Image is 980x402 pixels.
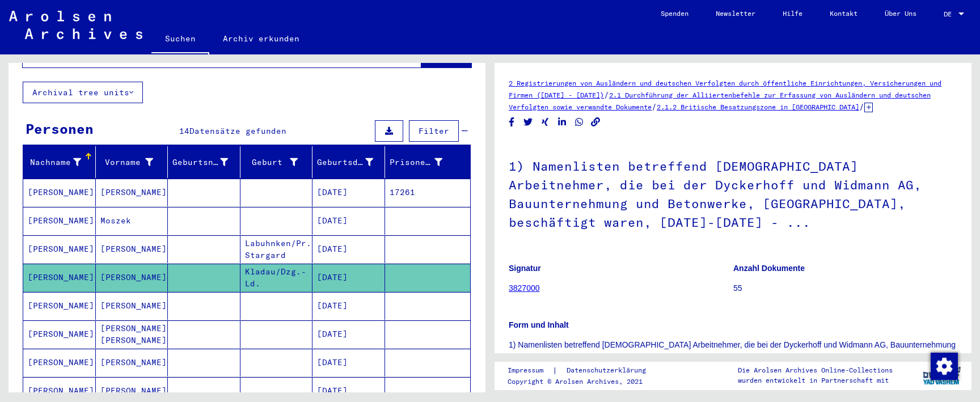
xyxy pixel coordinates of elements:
[652,101,657,112] span: /
[419,126,449,136] span: Filter
[23,349,96,376] mat-cell: [PERSON_NAME]
[168,146,240,178] mat-header-cell: Geburtsname
[245,153,312,171] div: Geburt‏
[738,375,893,386] p: wurden entwickelt in Partnerschaft mit
[96,179,168,206] mat-cell: [PERSON_NAME]
[23,292,96,320] mat-cell: [PERSON_NAME]
[931,353,958,380] img: Zustimmung ändern
[23,207,96,235] mat-cell: [PERSON_NAME]
[28,156,81,168] div: Nachname
[312,179,385,206] mat-cell: [DATE]
[317,153,387,171] div: Geburtsdatum
[859,101,864,112] span: /
[509,91,931,111] a: 2.1 Durchführung der Alliiertenbefehle zur Erfassung von Ausländern und deutschen Verfolgten sowi...
[509,264,541,273] b: Signatur
[522,115,534,129] button: Share on Twitter
[409,120,459,142] button: Filter
[509,140,957,246] h1: 1) Namenlisten betreffend [DEMOGRAPHIC_DATA] Arbeitnehmer, die bei der Dyckerhoff und Widmann AG,...
[172,153,242,171] div: Geburtsname
[385,146,471,178] mat-header-cell: Prisoner #
[390,156,443,168] div: Prisoner #
[509,283,540,293] a: 3827000
[209,25,313,52] a: Archiv erkunden
[738,365,893,375] p: Die Arolsen Archives Online-Collections
[240,146,313,178] mat-header-cell: Geburt‏
[557,365,660,376] a: Datenschutzerklärung
[604,90,609,100] span: /
[317,156,373,168] div: Geburtsdatum
[96,264,168,291] mat-cell: [PERSON_NAME]
[28,153,95,171] div: Nachname
[96,292,168,320] mat-cell: [PERSON_NAME]
[573,115,585,129] button: Share on WhatsApp
[240,235,313,263] mat-cell: Labuhnken/Pr. Stargard
[23,179,96,206] mat-cell: [PERSON_NAME]
[23,82,143,103] button: Archival tree units
[96,207,168,235] mat-cell: Moszek
[556,115,568,129] button: Share on LinkedIn
[312,349,385,376] mat-cell: [DATE]
[312,292,385,320] mat-cell: [DATE]
[312,264,385,291] mat-cell: [DATE]
[100,156,154,168] div: Vorname
[240,264,313,291] mat-cell: Kladau/Dzg.-Ld.
[539,115,551,129] button: Share on Xing
[100,153,168,171] div: Vorname
[26,119,94,139] div: Personen
[920,361,963,390] img: yv_logo.png
[151,25,209,54] a: Suchen
[590,115,602,129] button: Copy link
[96,349,168,376] mat-cell: [PERSON_NAME]
[508,376,660,387] p: Copyright © Arolsen Archives, 2021
[96,146,168,178] mat-header-cell: Vorname
[23,320,96,348] mat-cell: [PERSON_NAME]
[506,115,518,129] button: Share on Facebook
[657,103,859,111] a: 2.1.2 Britische Besatzungszone in [GEOGRAPHIC_DATA]
[23,235,96,263] mat-cell: [PERSON_NAME]
[172,156,228,168] div: Geburtsname
[733,282,957,294] p: 55
[9,11,142,39] img: Arolsen_neg.svg
[96,320,168,348] mat-cell: [PERSON_NAME] [PERSON_NAME]
[312,146,385,178] mat-header-cell: Geburtsdatum
[189,126,286,136] span: Datensätze gefunden
[509,339,957,387] p: 1) Namenlisten betreffend [DEMOGRAPHIC_DATA] Arbeitnehmer, die bei der Dyckerhoff und Widmann AG,...
[509,79,941,99] a: 2 Registrierungen von Ausländern und deutschen Verfolgten durch öffentliche Einrichtungen, Versic...
[944,10,956,18] span: DE
[312,207,385,235] mat-cell: [DATE]
[245,156,298,168] div: Geburt‏
[23,264,96,291] mat-cell: [PERSON_NAME]
[508,365,552,376] a: Impressum
[390,153,457,171] div: Prisoner #
[179,126,189,136] span: 14
[385,179,471,206] mat-cell: 17261
[509,320,569,329] b: Form und Inhalt
[96,235,168,263] mat-cell: [PERSON_NAME]
[23,146,96,178] mat-header-cell: Nachname
[733,264,805,273] b: Anzahl Dokumente
[312,235,385,263] mat-cell: [DATE]
[508,365,660,376] div: |
[312,320,385,348] mat-cell: [DATE]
